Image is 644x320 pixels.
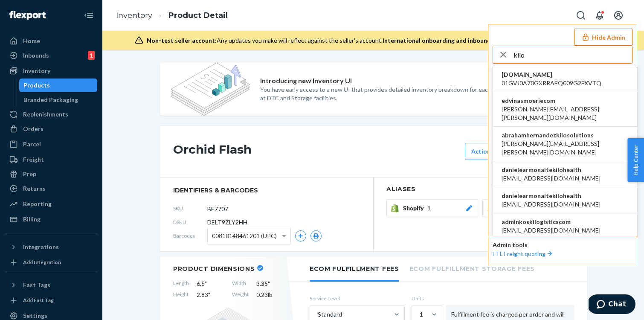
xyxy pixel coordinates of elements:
[23,259,61,266] div: Add Integration
[171,63,250,116] img: new-reports-banner-icon.82668bd98b6a51aee86340f2a7b77ae3.png
[5,182,97,195] a: Returns
[23,110,68,119] div: Replenishments
[591,7,608,24] button: Open notifications
[23,37,40,45] div: Home
[310,295,405,302] label: Service Level
[23,140,41,148] div: Parcel
[109,3,235,28] ol: breadcrumbs
[173,291,189,299] span: Height
[173,279,189,288] span: Length
[465,143,510,160] button: Actions
[627,138,644,182] button: Help Center
[5,34,97,48] a: Home
[23,215,41,224] div: Billing
[23,81,50,90] div: Products
[502,70,601,79] span: [DOMAIN_NAME]
[23,243,59,251] div: Integrations
[386,186,574,192] h2: Aliases
[173,143,461,160] h1: Orchid Flash
[317,310,318,319] input: Standard
[173,232,207,239] span: Barcodes
[173,218,207,226] span: DSKU
[256,291,284,299] span: 0.23 lb
[260,76,352,86] p: Introducing new Inventory UI
[19,79,98,92] a: Products
[574,29,632,46] button: Hide Admin
[23,170,36,178] div: Prep
[502,218,600,226] span: adminkoskilogisticscom
[168,11,228,20] a: Product Detail
[208,291,210,298] span: "
[23,67,50,75] div: Inventory
[493,250,554,257] a: FTL Freight quoting
[5,167,97,181] a: Prep
[5,122,97,136] a: Orders
[19,93,98,107] a: Branded Packaging
[23,96,78,104] div: Branded Packaging
[5,257,97,268] a: Add Integration
[256,279,284,288] span: 3.35
[386,199,478,217] button: Shopify1
[23,125,44,133] div: Orders
[5,212,97,226] a: Billing
[420,310,423,319] div: 1
[502,79,601,87] span: 01GVJ0A70GXRRAEQ009G2FXVTQ
[5,108,97,121] a: Replenishments
[502,174,600,183] span: [EMAIL_ADDRESS][DOMAIN_NAME]
[419,310,420,319] input: 1
[5,240,97,254] button: Integrations
[589,294,635,316] iframe: Opens a widget where you can chat to one of our agents
[5,278,97,292] button: Fast Tags
[205,280,207,287] span: "
[5,197,97,211] a: Reporting
[502,140,629,157] span: [PERSON_NAME][EMAIL_ADDRESS][PERSON_NAME][DOMAIN_NAME]
[412,295,439,302] label: Units
[403,204,427,212] span: Shopify
[482,199,574,217] button: Amazon
[260,85,510,102] p: You have early access to a new UI that provides detailed inventory breakdown for each SKU at DTC ...
[173,265,255,273] h2: Product Dimensions
[5,153,97,166] a: Freight
[5,64,97,78] a: Inventory
[427,204,431,212] span: 1
[493,241,632,249] p: Admin tools
[207,218,247,227] span: DELT9ZLY2HH
[232,279,249,288] span: Width
[502,105,629,122] span: [PERSON_NAME][EMAIL_ADDRESS][PERSON_NAME][DOMAIN_NAME]
[383,37,603,44] span: International onboarding and inbounding may not work during impersonation.
[80,7,97,24] button: Close Navigation
[5,137,97,151] a: Parcel
[471,147,504,156] div: Actions
[572,7,589,24] button: Open Search Box
[502,96,629,105] span: edvinasmoeriecom
[513,46,632,63] input: Search or paste seller ID
[5,49,97,62] a: Inbounds1
[147,37,217,44] span: Non-test seller account:
[318,310,342,319] div: Standard
[23,297,54,304] div: Add Fast Tag
[268,280,270,287] span: "
[610,7,627,24] button: Open account menu
[23,155,44,164] div: Freight
[502,200,600,209] span: [EMAIL_ADDRESS][DOMAIN_NAME]
[147,36,603,45] div: Any updates you make will reflect against the seller's account.
[502,192,600,200] span: danielearmonaitekilohealth
[502,166,600,174] span: danielearmonaitekilohealth
[232,291,249,299] span: Weight
[116,11,152,20] a: Inventory
[23,281,50,289] div: Fast Tags
[310,256,399,282] li: Ecom Fulfillment Fees
[23,200,52,208] div: Reporting
[5,295,97,305] a: Add Fast Tag
[173,186,360,195] span: identifiers & barcodes
[88,51,95,60] div: 1
[502,226,600,235] span: [EMAIL_ADDRESS][DOMAIN_NAME]
[9,11,46,20] img: Flexport logo
[23,51,49,60] div: Inbounds
[197,291,224,299] span: 2.83
[212,229,277,243] span: 00810148461201 (UPC)
[173,205,207,212] span: SKU
[23,184,46,193] div: Returns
